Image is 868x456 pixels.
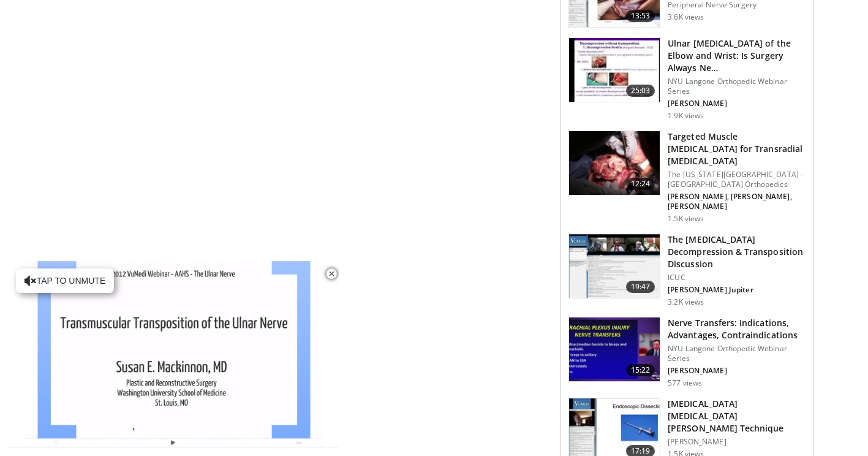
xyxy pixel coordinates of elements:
p: [PERSON_NAME] [668,437,806,447]
span: 12:24 [626,178,655,190]
p: [PERSON_NAME] [668,366,806,376]
h3: Nerve Transfers: Indications, Advantages, Contraindications [668,317,806,341]
h3: The [MEDICAL_DATA] Decompression & Transposition Discussion [668,234,806,270]
button: Close [319,261,344,287]
img: 3206f7a0-1125-44d6-9485-0781fedbd083.150x105_q85_crop-smart_upscale.jpg [569,131,660,195]
a: 12:24 Targeted Muscle [MEDICAL_DATA] for Transradial [MEDICAL_DATA] The [US_STATE][GEOGRAPHIC_DAT... [568,131,806,224]
h3: [MEDICAL_DATA] [MEDICAL_DATA] [PERSON_NAME] Technique [668,398,806,435]
p: 3.6K views [668,12,704,22]
span: 15:22 [626,364,655,376]
img: 318055_0000_1.png.150x105_q85_crop-smart_upscale.jpg [569,234,660,298]
p: 1.9K views [668,111,704,121]
p: NYU Langone Orthopedic Webinar Series [668,77,806,96]
span: 19:47 [626,281,655,293]
p: ICUC [668,273,806,283]
a: 19:47 The [MEDICAL_DATA] Decompression & Transposition Discussion ICUC [PERSON_NAME] Jupiter 3.2K... [568,234,806,307]
p: 3.2K views [668,297,704,307]
p: [PERSON_NAME], [PERSON_NAME], [PERSON_NAME] [668,192,806,211]
a: 15:22 Nerve Transfers: Indications, Advantages, Contraindications NYU Langone Orthopedic Webinar ... [568,317,806,388]
h3: Ulnar [MEDICAL_DATA] of the Elbow and Wrist: Is Surgery Always Ne… [668,37,806,74]
p: 577 views [668,378,702,388]
a: 25:03 Ulnar [MEDICAL_DATA] of the Elbow and Wrist: Is Surgery Always Ne… NYU Langone Orthopedic W... [568,37,806,121]
p: NYU Langone Orthopedic Webinar Series [668,344,806,363]
img: 022de305-05fa-4228-97b2-5536db9f28b6.150x105_q85_crop-smart_upscale.jpg [569,317,660,381]
video-js: Video Player [9,261,339,447]
p: The [US_STATE][GEOGRAPHIC_DATA] - [GEOGRAPHIC_DATA] Orthopedics [668,170,806,189]
p: [PERSON_NAME] [668,99,806,108]
p: [PERSON_NAME] Jupiter [668,285,806,295]
img: d321e194-2c35-4027-82c0-abe0fd8fce57.150x105_q85_crop-smart_upscale.jpg [569,38,660,102]
span: 13:53 [626,10,655,22]
span: 25:03 [626,85,655,97]
p: 1.5K views [668,214,704,224]
button: Tap to unmute [16,268,114,293]
h3: Targeted Muscle [MEDICAL_DATA] for Transradial [MEDICAL_DATA] [668,131,806,167]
